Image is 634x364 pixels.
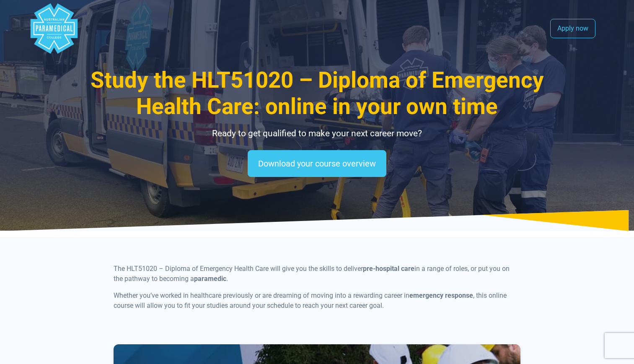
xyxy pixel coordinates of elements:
span: . [226,275,228,283]
span: Whether you’ve worked in healthcare previously or are dreaming of moving into a rewarding career in [114,291,409,299]
p: Ready to get qualified to make your next career move? [72,127,562,140]
div: Australian Paramedical College [29,3,79,54]
b: emergency response [409,291,473,299]
span: The HLT51020 – Diploma of Emergency Health Care will give you the skills to deliver [114,265,363,273]
a: Download your course overview [248,150,386,177]
span: Study the HLT51020 – Diploma of Emergency Health Care: online in your own time [91,67,544,120]
a: Apply now [550,19,595,38]
b: paramedic [194,275,226,283]
b: pre-hospital care [363,265,414,273]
